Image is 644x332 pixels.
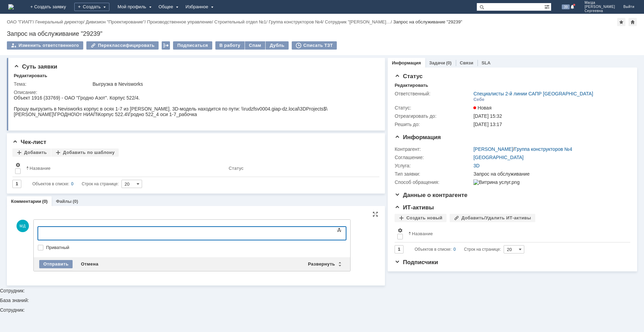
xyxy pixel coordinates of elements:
[7,19,33,24] a: ОАО "ГИАП"
[473,97,484,102] div: Себе
[392,60,421,65] a: Информация
[7,30,637,37] div: Запрос на обслуживание "29239"
[395,83,428,88] div: Редактировать
[335,226,343,234] span: Показать панель инструментов
[395,105,472,111] div: Статус:
[11,199,41,204] a: Комментарии
[23,159,226,177] th: Название
[412,231,433,236] div: Название
[429,60,445,65] a: Задачи
[373,211,378,217] div: На всю страницу
[214,19,266,24] a: Строительный отдел №1
[395,73,422,80] span: Статус
[584,5,615,9] span: [PERSON_NAME]
[73,199,78,204] div: (0)
[562,4,570,9] span: 39
[35,19,83,24] a: Генеральный директор
[46,245,345,250] label: Приватный
[453,245,456,253] div: 0
[32,181,69,186] span: Объектов в списке:
[473,171,626,177] div: Запрос на обслуживание
[584,9,615,13] span: Сергеевна
[514,146,572,152] a: Группа конструкторов №4
[395,171,472,177] div: Тип заявки:
[473,146,513,152] a: [PERSON_NAME]
[74,3,109,11] div: Создать
[162,41,170,50] div: Работа с массовостью
[473,122,502,127] span: [DATE] 13:17
[395,163,472,168] div: Услуга:
[393,19,462,24] div: Запрос на обслуживание "29239"
[473,146,572,152] div: /
[395,113,472,119] div: Отреагировать до:
[395,134,441,141] span: Информация
[482,60,491,65] a: SLA
[8,4,14,10] a: Перейти на домашнюю страницу
[395,122,472,127] div: Решить до:
[473,105,492,111] span: Новая
[269,19,325,24] div: /
[629,18,637,26] div: Сделать домашней страницей
[415,245,501,253] i: Строк на странице:
[42,199,48,204] div: (0)
[395,259,438,266] span: Подписчики
[8,4,14,10] img: logo
[35,19,86,24] div: /
[86,19,144,24] a: Дивизион "Проектирование"
[460,60,473,65] a: Связи
[473,163,480,168] a: 3D
[395,155,472,160] div: Соглашение:
[395,204,434,211] span: ИТ-активы
[12,139,46,145] span: Чек-лист
[93,81,375,87] div: Выгрузка в Nevisworks
[147,19,212,24] a: Производственное управление
[395,192,468,198] span: Данные о контрагенте
[14,73,47,79] div: Редактировать
[473,179,519,185] img: Витрина услуг.png
[544,3,551,10] span: Расширенный поиск
[269,19,322,24] a: Группа конструкторов №4
[71,180,74,188] div: 0
[406,225,625,242] th: Название
[229,166,244,171] div: Статус
[397,228,403,233] span: Настройки
[7,19,35,24] div: /
[325,19,393,24] div: /
[617,18,625,26] div: Добавить в избранное
[14,90,376,95] div: Описание:
[473,91,593,96] a: Специалисты 2-й линии САПР [GEOGRAPHIC_DATA]
[17,220,29,232] span: МД
[395,91,472,96] div: Ответственный:
[584,1,615,5] span: Магда
[226,159,374,177] th: Статус
[56,199,72,204] a: Файлы
[473,113,502,119] span: [DATE] 15:32
[147,19,215,24] div: /
[15,162,21,168] span: Настройки
[395,146,472,152] div: Контрагент:
[214,19,269,24] div: /
[325,19,390,24] a: Сотрудник "[PERSON_NAME]…
[14,81,91,87] div: Тема:
[473,155,524,160] a: [GEOGRAPHIC_DATA]
[30,166,51,171] div: Название
[415,247,451,252] span: Объектов в списке:
[446,60,452,65] div: (0)
[86,19,147,24] div: /
[14,63,57,70] span: Суть заявки
[32,180,119,188] i: Строк на странице:
[395,179,472,185] div: Способ обращения:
